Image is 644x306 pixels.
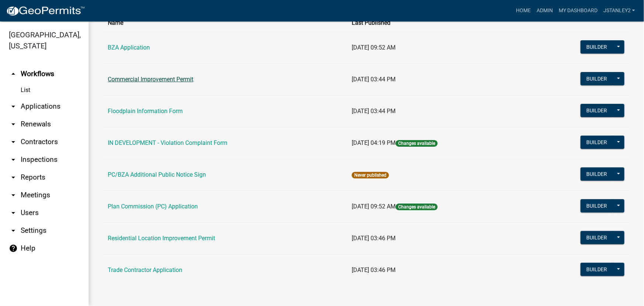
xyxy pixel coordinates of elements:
[581,72,613,85] button: Builder
[9,120,18,129] i: arrow_drop_down
[352,266,396,273] span: [DATE] 03:46 PM
[347,14,528,32] th: Last Published
[352,235,396,242] span: [DATE] 03:46 PM
[103,14,347,32] th: Name
[9,226,18,235] i: arrow_drop_down
[600,4,638,18] a: jstanley2
[352,76,396,83] span: [DATE] 03:44 PM
[352,203,396,210] span: [DATE] 09:52 AM
[108,266,182,273] a: Trade Contractor Application
[9,69,18,78] i: arrow_drop_up
[9,102,18,111] i: arrow_drop_down
[352,44,396,51] span: [DATE] 09:52 AM
[108,203,198,210] a: Plan Commission (PC) Application
[396,204,438,210] span: Changes available
[556,4,600,18] a: My Dashboard
[534,4,556,18] a: Admin
[581,167,613,181] button: Builder
[108,171,206,178] a: PC/BZA Additional Public Notice Sign
[581,136,613,149] button: Builder
[108,44,150,51] a: BZA Application
[9,155,18,164] i: arrow_drop_down
[9,244,18,253] i: help
[396,140,438,147] span: Changes available
[581,104,613,117] button: Builder
[108,139,227,146] a: IN DEVELOPMENT - Violation Complaint Form
[9,173,18,182] i: arrow_drop_down
[352,108,396,115] span: [DATE] 03:44 PM
[581,263,613,276] button: Builder
[9,208,18,217] i: arrow_drop_down
[9,191,18,200] i: arrow_drop_down
[352,139,396,146] span: [DATE] 04:19 PM
[108,76,193,83] a: Commercial Improvement Permit
[352,172,389,178] span: Never published
[108,235,215,242] a: Residential Location Improvement Permit
[9,137,18,146] i: arrow_drop_down
[581,40,613,54] button: Builder
[581,199,613,212] button: Builder
[513,4,534,18] a: Home
[108,108,183,115] a: Floodplain Information Form
[581,231,613,244] button: Builder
